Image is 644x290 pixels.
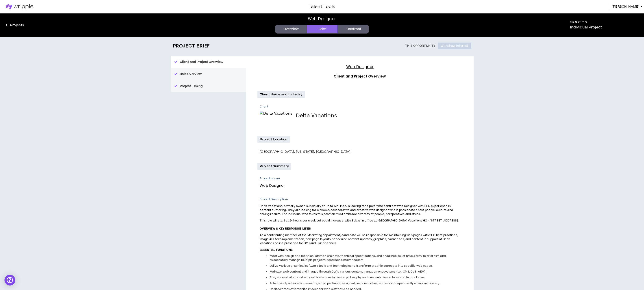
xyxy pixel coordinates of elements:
[260,149,462,154] div: [GEOGRAPHIC_DATA], [US_STATE], [GEOGRAPHIC_DATA]
[260,111,292,121] img: Delta Vacations
[308,16,336,22] div: Web Designer
[270,270,426,274] span: Maintain web content and images through DLV’s various content management systems (i.e., CMS, CVS,...
[257,64,462,70] h4: Web Designer
[257,73,462,79] h3: Client and Project Overview
[270,281,440,285] span: Attend and participate in meetings that pertain to assigned responsibilities; and work independen...
[275,25,306,34] a: Overview
[306,25,338,34] a: Brief
[438,43,471,49] button: Withdraw Interest
[260,227,311,231] strong: OVERVIEW & KEY RESPONSIBILITIES
[257,163,291,170] p: Project Summary
[338,25,369,34] a: Contract
[260,183,459,189] p: Web Designer
[260,219,459,223] span: This role will start at 24 hours per week but could increase, with 3 days in office at [GEOGRAPHI...
[171,68,246,80] button: Role Overview
[4,275,15,286] div: Open Intercom Messenger
[570,21,602,24] h5: Project Type
[173,43,210,49] h2: Project Brief
[570,25,602,30] p: Individual Project
[405,44,435,48] p: This Opportunity
[270,254,446,262] span: Meet with design and technical staff on projects, technical specifications, and deadlines; must h...
[260,197,462,201] p: Project Description
[260,233,458,245] span: As a contributing member of the Marketing department, candidate will be responsible for maintaini...
[260,248,293,252] strong: ESSENTIAL FUNCTIONS
[260,204,453,216] span: Delta Vacations, a wholly owned subsidiary of Delta Air Lines, is looking for a part-time contrac...
[257,91,305,98] p: Client Name and Industry
[309,3,335,10] h3: Talent Tools
[260,105,268,109] p: Client
[612,4,640,9] span: [PERSON_NAME]
[257,136,289,143] p: Project Location
[270,275,425,279] span: Stay abreast of any industry-wide changes in design philosophy and new web design tools and techn...
[270,264,433,268] span: Utilize various graphical software tools and technologies to transform graphic concepts into spec...
[171,80,246,92] button: Project Timing
[296,113,337,119] h4: Delta Vacations
[260,176,459,180] p: Project name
